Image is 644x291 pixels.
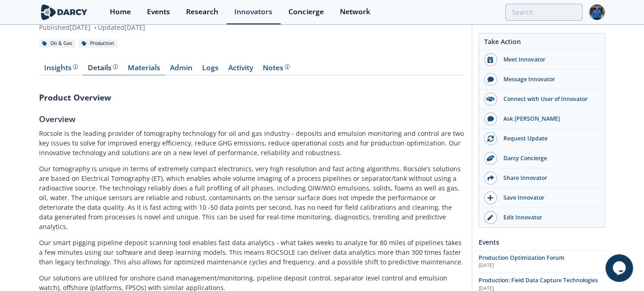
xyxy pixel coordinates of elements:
div: Concierge [288,8,323,16]
div: Meet Innovator [497,56,600,64]
div: Notes [263,64,290,72]
p: Rocsole is the leading provider of tomography technology for oil and gas industry - deposits and ... [39,129,465,157]
div: Take Action [479,37,604,50]
iframe: chat widget [605,254,635,282]
span: Production: Field Data Capture Technologies [479,276,598,284]
a: Logs [197,64,223,75]
div: Request Update [497,134,600,143]
h3: Product Overview [39,91,465,103]
img: Profile [589,4,605,20]
img: logo-wide.svg [39,4,89,20]
div: Details [88,64,118,72]
div: Share Innovator [497,174,600,182]
input: Advanced Search [505,4,582,21]
div: Oil & Gas [39,39,75,48]
div: Published [DATE] Updated [DATE] [39,22,419,32]
img: information.svg [113,64,118,69]
img: information.svg [285,64,290,69]
div: Message Innovator [497,75,600,84]
span: Production Optimization Forum [479,254,565,262]
div: Insights [44,64,78,72]
button: Save Innovator [479,188,604,208]
h5: Overview [39,113,465,125]
div: Events [147,8,170,16]
div: Network [339,8,370,16]
div: Innovators [234,8,272,16]
a: Production Optimization Forum [DATE] [479,254,605,269]
a: Details [83,64,123,75]
div: Edit Innovator [497,213,600,222]
a: Activity [223,64,258,75]
a: Insights [39,64,83,75]
div: Events [479,234,605,250]
div: Save Innovator [497,194,600,202]
div: [DATE] [479,262,605,269]
div: Home [110,8,131,16]
div: Darcy Concierge [497,154,600,162]
a: Notes [258,64,294,75]
a: Admin [165,64,197,75]
a: Edit Innovator [479,208,604,227]
div: Research [186,8,218,16]
img: information.svg [73,64,78,69]
a: Materials [123,64,165,75]
div: Ask [PERSON_NAME] [497,115,600,123]
p: Our smart pigging pipeline deposit scanning tool enables fast data analytics - what takes weeks t... [39,238,465,267]
span: • [92,23,98,32]
div: Production [79,39,117,48]
div: Connect with User of Innovator [497,95,600,103]
p: Our tomography is unique in terms of extremely compact electronics, very high resolution and fast... [39,164,465,231]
